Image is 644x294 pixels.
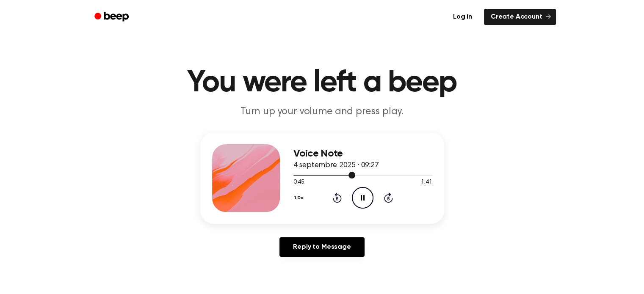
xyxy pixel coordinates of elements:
span: 1:41 [421,178,432,187]
h3: Voice Note [293,148,432,159]
a: Reply to Message [279,237,364,257]
a: Beep [88,9,136,25]
a: Log in [446,9,479,25]
button: 1.0x [293,191,307,205]
h1: You were left a beep [105,68,539,98]
p: Turn up your volume and press play. [160,105,485,119]
a: Create Account [484,9,556,25]
span: 0:45 [293,178,304,187]
span: 4 septembre 2025 · 09:27 [293,162,379,169]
